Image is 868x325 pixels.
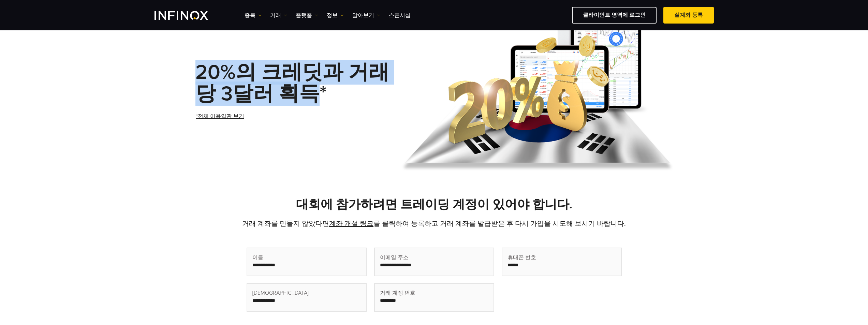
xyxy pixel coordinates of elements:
[245,11,262,19] a: 종목
[327,11,344,19] a: 정보
[380,289,415,297] span: 거래 계정 번호
[195,108,245,125] a: *전체 이용약관 보기
[252,253,263,262] span: 이름
[195,60,389,106] strong: 20%의 크레딧과 거래당 3달러 획득*
[252,289,309,297] span: [DEMOGRAPHIC_DATA]
[270,11,287,19] a: 거래
[195,219,673,228] p: 거래 계좌를 만들지 않았다면 를 클릭하여 등록하고 거래 계좌를 발급받은 후 다시 가입을 시도해 보시기 바랍니다.
[663,7,714,24] a: 실계좌 등록
[352,11,380,19] a: 알아보기
[389,11,411,19] a: 스폰서십
[380,253,409,262] span: 이메일 주소
[155,11,224,20] a: INFINOX Logo
[572,7,657,24] a: 클라이언트 영역에 로그인
[507,253,536,262] span: 휴대폰 번호
[296,11,318,19] a: 플랫폼
[296,197,572,212] strong: 대회에 참가하려면 트레이딩 계정이 있어야 합니다.
[329,220,373,228] a: 계좌 개설 링크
